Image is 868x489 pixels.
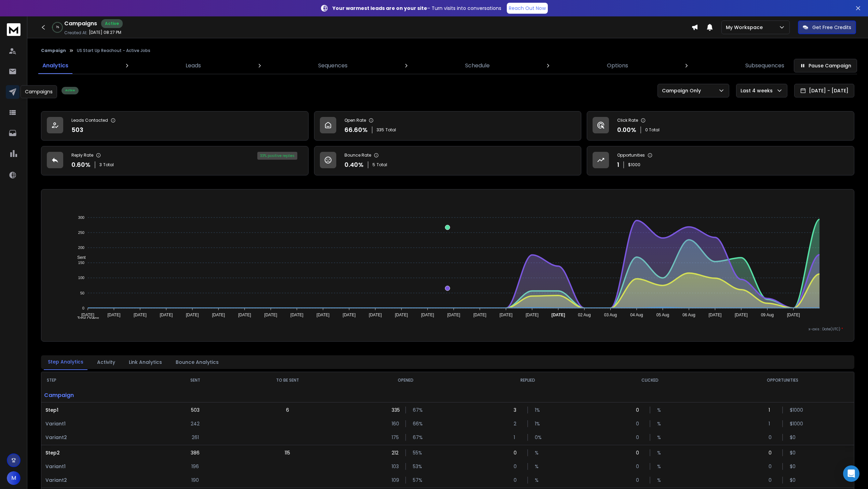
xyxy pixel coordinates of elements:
[71,160,91,170] p: 0.60 %
[535,420,542,427] p: 1 %
[45,463,156,470] p: Variant 1
[343,313,356,317] tspan: [DATE]
[617,125,636,135] p: 0.00 %
[78,261,84,265] tspan: 150
[413,407,420,413] p: 67 %
[794,84,854,97] button: [DATE] - [DATE]
[794,59,857,72] button: Pause Campaign
[333,5,427,12] strong: Your warmest leads are on your site
[741,57,788,74] a: Subsequences
[413,477,420,484] p: 57 %
[64,30,87,36] p: Created At:
[790,463,797,470] p: $ 0
[285,449,290,456] p: 115
[191,407,200,413] p: 503
[421,313,434,317] tspan: [DATE]
[636,434,643,441] p: 0
[683,313,695,317] tspan: 06 Aug
[134,313,147,317] tspan: [DATE]
[617,118,638,123] p: Click Rate
[617,160,619,170] p: 1
[467,372,589,388] th: REPLIED
[238,313,251,317] tspan: [DATE]
[535,434,542,441] p: 0 %
[81,313,94,317] tspan: [DATE]
[587,111,854,141] a: Click Rate0.00%0 Total
[45,407,156,413] p: Step 1
[317,313,330,317] tspan: [DATE]
[41,372,160,388] th: STEP
[535,449,542,456] p: %
[812,24,851,31] p: Get Free Credits
[78,276,84,280] tspan: 100
[790,420,797,427] p: $ 1000
[265,313,277,317] tspan: [DATE]
[735,313,748,317] tspan: [DATE]
[761,313,774,317] tspan: 09 Aug
[636,477,643,484] p: 0
[77,48,150,53] p: US Start Up Reachout - Active Jobs
[514,407,520,413] p: 3
[385,127,396,133] span: Total
[191,477,199,484] p: 190
[369,313,382,317] tspan: [DATE]
[630,313,643,317] tspan: 04 Aug
[474,313,487,317] tspan: [DATE]
[21,85,57,98] div: Campaigns
[526,313,539,317] tspan: [DATE]
[535,463,542,470] p: %
[186,62,201,70] p: Leads
[41,388,160,402] p: Campaign
[465,62,490,70] p: Schedule
[93,355,119,370] button: Activity
[56,25,59,29] p: 1 %
[769,407,775,413] p: 1
[843,465,859,482] div: Open Intercom Messenger
[509,5,546,12] p: Reach Out Now
[769,477,775,484] p: 0
[172,355,223,370] button: Bounce Analytics
[344,372,467,388] th: OPENED
[514,477,520,484] p: 0
[636,420,643,427] p: 0
[78,230,84,235] tspan: 250
[191,463,199,470] p: 196
[64,19,97,28] h1: Campaigns
[741,87,775,94] p: Last 4 weeks
[657,420,664,427] p: %
[7,23,21,36] img: logo
[45,449,156,456] p: Step 2
[108,313,121,317] tspan: [DATE]
[636,407,643,413] p: 0
[72,255,86,260] span: Sent
[314,146,582,175] a: Bounce Rate0.40%5Total
[42,62,68,70] p: Analytics
[82,306,84,310] tspan: 0
[52,327,843,332] p: x-axis : Date(UTC)
[447,313,460,317] tspan: [DATE]
[392,477,398,484] p: 109
[7,471,21,485] button: M
[769,434,775,441] p: 0
[318,62,348,70] p: Sequences
[192,434,199,441] p: 261
[191,420,200,427] p: 242
[377,162,387,168] span: Total
[125,355,166,370] button: Link Analytics
[645,127,660,133] p: 0 Total
[628,162,640,168] p: $ 1000
[726,24,765,31] p: My Workspace
[290,313,303,317] tspan: [DATE]
[71,153,93,158] p: Reply Rate
[711,372,854,388] th: OPPORTUNITIES
[535,407,542,413] p: 1 %
[769,463,775,470] p: 0
[392,420,398,427] p: 160
[535,477,542,484] p: %
[514,420,520,427] p: 2
[181,57,205,74] a: Leads
[286,407,289,413] p: 6
[413,434,420,441] p: 67 %
[344,118,366,123] p: Open Rate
